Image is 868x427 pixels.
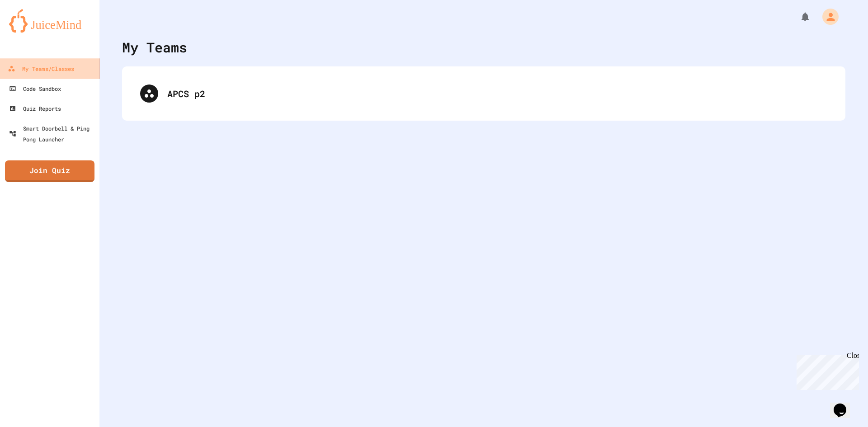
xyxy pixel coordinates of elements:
div: Chat with us now!Close [4,4,62,57]
iframe: chat widget [830,391,859,418]
div: My Notifications [783,9,813,24]
img: logo-orange.svg [9,9,90,33]
div: APCS p2 [131,75,836,112]
iframe: chat widget [793,352,859,390]
div: Code Sandbox [9,83,61,94]
div: APCS p2 [167,87,827,100]
div: Smart Doorbell & Ping Pong Launcher [9,123,96,145]
div: My Teams/Classes [8,63,74,75]
div: Quiz Reports [9,103,61,114]
div: My Teams [122,37,187,57]
a: Join Quiz [5,160,94,182]
div: My Account [813,6,841,27]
